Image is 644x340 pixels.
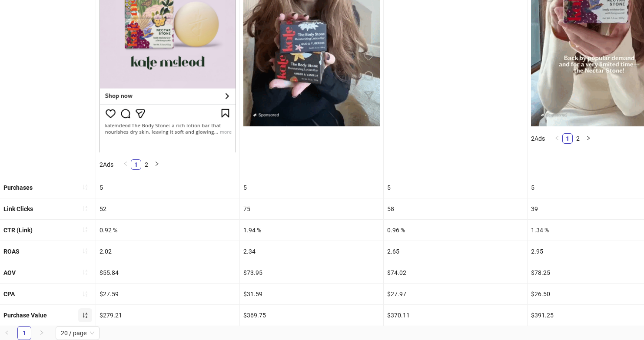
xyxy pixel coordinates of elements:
div: 2.02 [96,241,239,262]
div: 0.96 % [384,220,527,241]
button: right [152,159,162,170]
button: left [120,159,131,170]
span: sort-ascending [82,248,88,254]
span: 2 Ads [531,135,545,142]
div: 0.92 % [96,220,239,241]
li: Previous Page [552,133,562,144]
li: Next Page [152,159,162,170]
span: sort-ascending [82,227,88,233]
button: left [552,133,562,144]
button: right [35,326,49,340]
span: 2 Ads [100,161,113,168]
div: 1.94 % [240,220,383,241]
span: sort-ascending [82,184,88,190]
span: left [554,135,560,141]
div: 75 [240,198,383,219]
li: Next Page [35,326,49,340]
b: Purchase Value [3,312,47,319]
div: $31.59 [240,284,383,304]
div: $279.21 [96,305,239,326]
span: sort-ascending [82,312,88,318]
span: left [123,161,128,166]
span: right [154,161,159,166]
li: Next Page [583,133,594,144]
div: 5 [240,177,383,198]
div: 2.34 [240,241,383,262]
b: Link Clicks [3,205,33,212]
a: 1 [131,160,141,169]
li: 1 [562,133,573,144]
span: 20 / page [61,327,94,340]
div: $55.84 [96,262,239,283]
b: CTR (Link) [3,227,33,234]
span: right [39,330,44,335]
a: 2 [573,134,583,143]
li: 2 [141,159,152,170]
span: right [586,135,591,141]
b: AOV [3,269,16,276]
a: 1 [563,134,572,143]
b: CPA [3,290,15,297]
li: 1 [17,326,31,340]
div: Page Size [56,326,100,340]
li: 1 [131,159,141,170]
li: 2 [573,133,583,144]
div: 52 [96,198,239,219]
a: 2 [142,160,151,169]
div: $370.11 [384,305,527,326]
div: $73.95 [240,262,383,283]
div: $27.59 [96,284,239,304]
div: $74.02 [384,262,527,283]
span: sort-ascending [82,205,88,211]
div: $369.75 [240,305,383,326]
span: sort-ascending [82,269,88,275]
div: 58 [384,198,527,219]
div: $27.97 [384,284,527,304]
div: 5 [96,177,239,198]
div: 2.65 [384,241,527,262]
div: 5 [384,177,527,198]
span: sort-ascending [82,291,88,297]
li: Previous Page [120,159,131,170]
b: ROAS [3,248,20,255]
a: 1 [18,327,31,340]
span: left [4,330,10,335]
b: Purchases [3,184,33,191]
button: right [583,133,594,144]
